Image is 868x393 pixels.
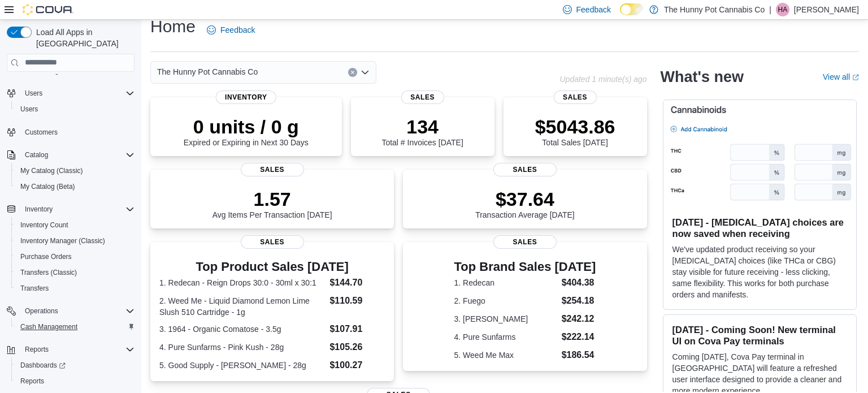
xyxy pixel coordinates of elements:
a: My Catalog (Classic) [16,164,88,178]
button: Clear input [348,68,357,77]
span: Purchase Orders [20,252,72,261]
p: $37.64 [475,188,575,210]
button: Users [11,101,139,117]
dd: $254.18 [562,294,596,308]
button: Operations [20,304,63,318]
button: Reports [2,342,139,357]
span: Inventory [20,202,134,216]
div: Hanna Anderson [776,3,789,16]
a: Users [16,102,42,116]
span: Feedback [576,4,611,15]
span: Inventory Manager (Classic) [16,234,134,248]
dt: 4. Pure Sunfarms [454,331,557,343]
span: Reports [20,343,134,356]
button: Inventory Manager (Classic) [11,233,139,249]
dd: $404.38 [562,276,596,290]
dt: 5. Weed Me Max [454,349,557,361]
button: Open list of options [361,68,370,77]
p: We've updated product receiving so your [MEDICAL_DATA] choices (like THCa or CBG) stay visible fo... [672,244,847,300]
dd: $222.14 [562,330,596,344]
button: Inventory [20,202,57,216]
a: Cash Management [16,320,82,334]
button: Catalog [20,148,53,162]
button: Transfers [11,280,139,296]
dt: 1. Redecan - Reign Drops 30:0 - 30ml x 30:1 [159,277,325,288]
span: Feedback [220,24,255,36]
button: Inventory [2,201,139,217]
h2: What's new [661,68,744,86]
div: Expired or Expiring in Next 30 Days [184,115,309,147]
span: Reports [20,377,44,386]
span: Sales [241,235,304,249]
a: Reports [16,374,49,388]
span: Operations [20,304,134,318]
dt: 4. Pure Sunfarms - Pink Kush - 28g [159,342,325,353]
a: Inventory Manager (Classic) [16,234,110,248]
p: | [769,3,771,16]
dt: 3. 1964 - Organic Comatose - 3.5g [159,323,325,335]
span: Transfers [20,284,49,293]
span: Reports [16,374,134,388]
p: 0 units / 0 g [184,115,309,138]
h3: [DATE] - Coming Soon! New terminal UI on Cova Pay terminals [672,324,847,347]
button: Customers [2,124,139,140]
span: Catalog [25,150,48,159]
button: Operations [2,303,139,319]
button: Users [2,85,139,101]
a: Purchase Orders [16,250,76,264]
span: Users [20,87,134,100]
p: $5043.86 [535,115,615,138]
span: Purchase Orders [16,250,134,264]
dd: $105.26 [329,340,385,354]
h3: [DATE] - [MEDICAL_DATA] choices are now saved when receiving [672,217,847,239]
dd: $107.91 [329,322,385,336]
a: Inventory Count [16,218,73,232]
span: The Hunny Pot Cannabis Co [157,65,258,79]
span: Sales [553,90,596,104]
dt: 1. Redecan [454,277,557,288]
span: My Catalog (Beta) [20,182,75,191]
dd: $144.70 [329,276,385,290]
dt: 3. [PERSON_NAME] [454,313,557,325]
dt: 5. Good Supply - [PERSON_NAME] - 28g [159,360,325,371]
span: Sales [241,163,304,176]
h1: Home [150,15,196,38]
svg: External link [852,74,859,81]
span: Transfers (Classic) [20,268,77,277]
h3: Top Brand Sales [DATE] [454,260,596,274]
p: Updated 1 minute(s) ago [559,75,646,84]
dt: 2. Weed Me - Liquid Diamond Lemon Lime Slush 510 Cartridge - 1g [159,295,325,318]
span: My Catalog (Beta) [16,180,134,193]
span: My Catalog (Classic) [20,166,83,175]
span: Dashboards [16,359,134,372]
dd: $186.54 [562,348,596,362]
button: Reports [11,373,139,389]
button: My Catalog (Beta) [11,179,139,195]
span: Cash Management [20,322,77,331]
button: Reports [20,343,53,356]
a: Transfers [16,282,53,295]
span: Dashboards [20,361,66,370]
a: My Catalog (Beta) [16,180,80,193]
button: Inventory Count [11,217,139,233]
span: My Catalog (Classic) [16,164,134,178]
a: Feedback [202,19,259,41]
img: Cova [23,4,73,15]
dt: 2. Fuego [454,295,557,306]
span: Operations [25,306,58,316]
dd: $100.27 [329,359,385,372]
button: Catalog [2,147,139,163]
button: Cash Management [11,319,139,335]
span: Inventory Count [20,221,68,230]
span: Sales [493,235,557,249]
span: Customers [20,125,134,139]
span: Sales [493,163,557,176]
button: Users [20,87,47,100]
h3: Top Product Sales [DATE] [159,260,385,274]
div: Transaction Average [DATE] [475,188,575,219]
span: Load All Apps in [GEOGRAPHIC_DATA] [32,27,134,49]
p: The Hunny Pot Cannabis Co [664,3,765,16]
input: Dark Mode [620,3,644,15]
div: Total Sales [DATE] [535,115,615,147]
